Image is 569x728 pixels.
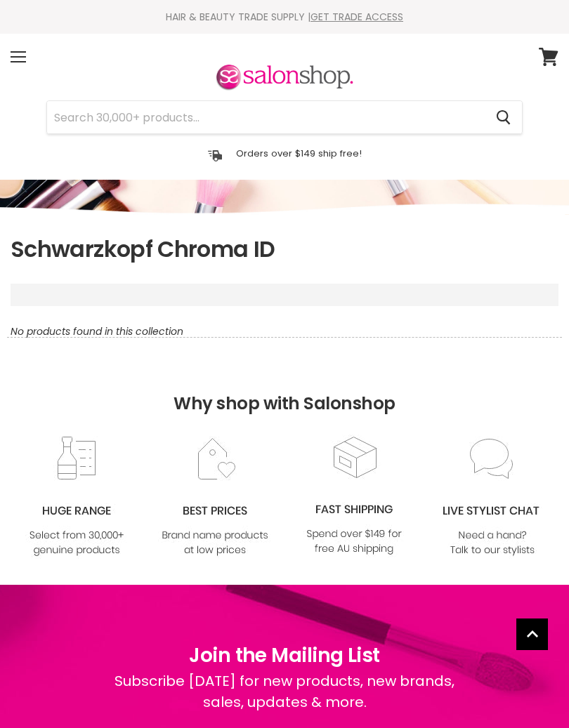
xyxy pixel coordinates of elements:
[297,435,411,557] img: fast.jpg
[236,147,362,159] p: Orders over $149 ship free!
[102,641,467,670] h1: Join the Mailing List
[516,618,548,650] a: Back to top
[158,436,272,559] img: prices.jpg
[485,101,522,133] button: Search
[516,618,548,655] span: Back to top
[310,10,403,24] a: GET TRADE ACCESS
[11,234,558,264] h1: Schwarzkopf Chroma ID
[436,436,549,559] img: chat_c0a1c8f7-3133-4fc6-855f-7264552747f6.jpg
[11,324,183,338] em: No products found in this collection
[20,436,133,559] img: range2_8cf790d4-220e-469f-917d-a18fed3854b6.jpg
[7,337,562,435] h2: Why shop with Salonshop
[47,101,485,133] input: Search
[46,100,523,134] form: Product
